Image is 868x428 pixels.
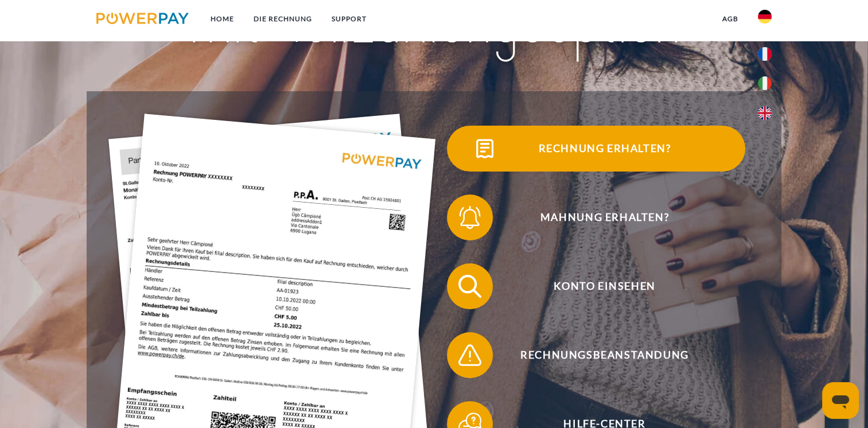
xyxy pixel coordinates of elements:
span: Mahnung erhalten? [464,194,745,240]
img: qb_search.svg [456,272,484,301]
img: qb_bill.svg [470,134,499,163]
img: de [758,10,772,24]
img: fr [758,47,772,61]
a: Home [201,9,244,29]
img: qb_bell.svg [456,203,484,232]
iframe: Schaltfläche zum Öffnen des Messaging-Fensters [822,382,859,419]
button: Konto einsehen [447,263,745,309]
button: Mahnung erhalten? [447,194,745,240]
a: agb [713,9,748,29]
img: it [758,76,772,90]
a: DIE RECHNUNG [244,9,322,29]
button: Rechnung erhalten? [447,126,745,172]
img: logo-powerpay.svg [96,13,189,24]
img: qb_warning.svg [456,341,484,369]
span: Konto einsehen [464,263,745,309]
span: Rechnung erhalten? [464,126,745,172]
button: Rechnungsbeanstandung [447,332,745,378]
span: Rechnungsbeanstandung [464,332,745,378]
a: SUPPORT [322,9,376,29]
img: en [758,106,772,120]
